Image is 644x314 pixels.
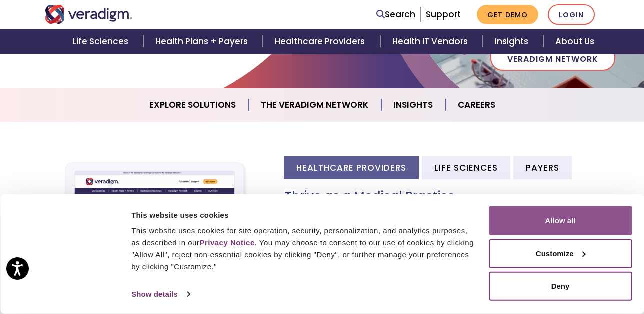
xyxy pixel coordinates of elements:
a: Insights [381,92,446,118]
a: Get Demo [477,5,538,24]
button: Deny [489,272,632,301]
a: Health Plans + Payers [143,29,263,54]
div: This website uses cookies for site operation, security, personalization, and analytics purposes, ... [131,225,477,273]
a: Careers [446,92,507,118]
a: Healthcare Providers [263,29,380,54]
a: Life Sciences [60,29,143,54]
li: Life Sciences [422,156,510,179]
a: Insights [483,29,543,54]
div: This website uses cookies [131,209,477,221]
button: Allow all [489,206,632,235]
h3: Thrive as a Medical Practice [285,189,600,204]
a: Search [376,8,415,21]
a: Explore Solutions [137,92,249,118]
li: Payers [513,156,572,179]
a: About Us [543,29,606,54]
a: Show details [131,287,189,302]
a: Privacy Notice [199,238,254,247]
a: The Veradigm Network [249,92,381,118]
a: Login [548,4,595,25]
a: Health IT Vendors [380,29,483,54]
li: Healthcare Providers [284,156,419,179]
img: Veradigm logo [45,5,132,24]
a: Support [426,8,461,20]
iframe: Drift Chat Widget [594,264,632,302]
button: Customize [489,239,632,268]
